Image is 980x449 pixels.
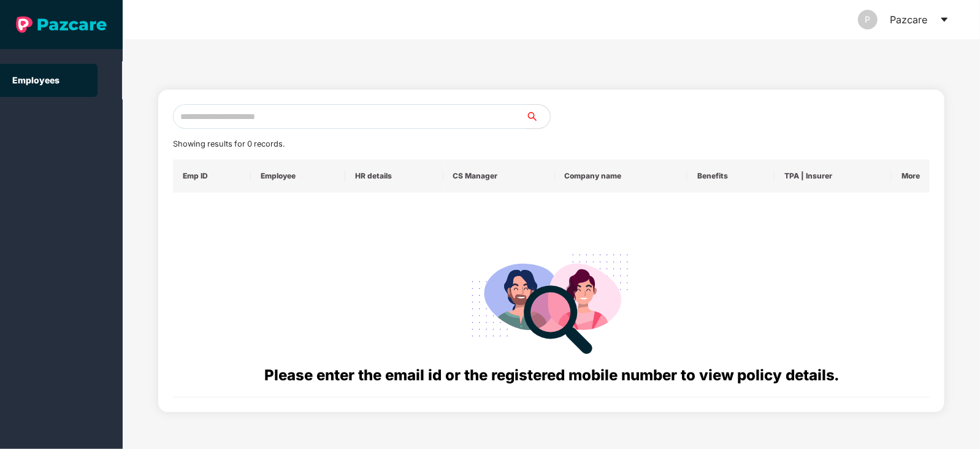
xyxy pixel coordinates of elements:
span: search [525,112,550,121]
th: HR details [345,159,443,193]
button: search [525,104,551,129]
span: Showing results for 0 records. [173,139,285,148]
th: CS Manager [443,159,555,193]
span: caret-down [940,15,949,25]
th: TPA | Insurer [775,159,892,193]
th: Employee [251,159,345,193]
th: Benefits [687,159,775,193]
span: P [865,10,871,29]
th: Company name [555,159,688,193]
a: Employees [12,75,59,85]
th: Emp ID [173,159,251,193]
th: More [892,159,930,193]
img: svg+xml;base64,PHN2ZyB4bWxucz0iaHR0cDovL3d3dy53My5vcmcvMjAwMC9zdmciIHdpZHRoPSIyODgiIGhlaWdodD0iMj... [463,239,640,364]
span: Please enter the email id or the registered mobile number to view policy details. [264,366,839,384]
